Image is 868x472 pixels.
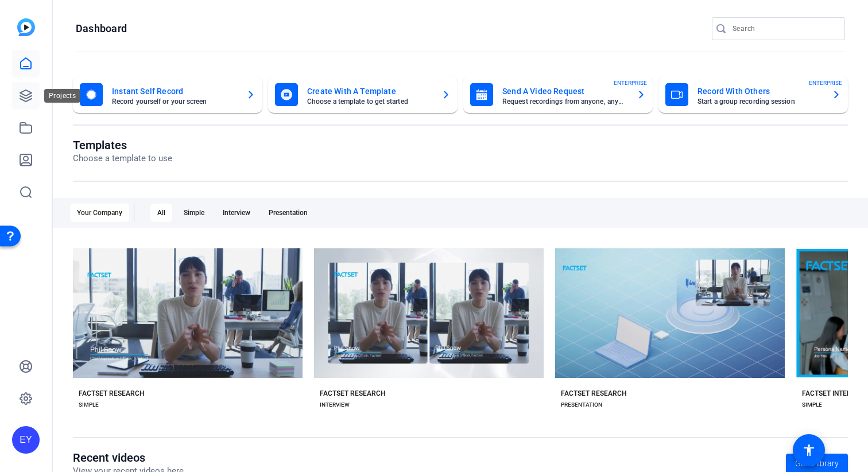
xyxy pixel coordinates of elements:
[76,22,127,36] h1: Dashboard
[73,138,172,152] h1: Templates
[802,389,864,398] div: FACTSET INTERNAL
[12,426,40,454] div: EY
[70,204,129,222] div: Your Company
[112,98,237,105] mat-card-subtitle: Record yourself or your screen
[73,451,184,465] h1: Recent videos
[697,98,823,105] mat-card-subtitle: Start a group recording session
[216,204,257,222] div: Interview
[307,98,432,105] mat-card-subtitle: Choose a template to get started
[73,152,172,165] p: Choose a template to use
[658,76,848,113] button: Record With OthersStart a group recording sessionENTERPRISE
[177,204,211,222] div: Simple
[802,400,822,409] div: SIMPLE
[561,389,627,398] div: FACTSET RESEARCH
[697,84,823,98] mat-card-title: Record With Others
[112,84,237,98] mat-card-title: Instant Self Record
[44,89,80,103] div: Projects
[73,76,262,113] button: Instant Self RecordRecord yourself or your screen
[614,79,647,87] span: ENTERPRISE
[802,443,816,457] mat-icon: accessibility
[268,76,458,113] button: Create With A TemplateChoose a template to get started
[320,400,350,409] div: INTERVIEW
[561,400,602,409] div: PRESENTATION
[307,84,432,98] mat-card-title: Create With A Template
[150,204,172,222] div: All
[733,22,836,36] input: Search
[502,98,627,105] mat-card-subtitle: Request recordings from anyone, anywhere
[17,18,35,36] img: blue-gradient.svg
[320,389,386,398] div: FACTSET RESEARCH
[262,204,315,222] div: Presentation
[79,389,145,398] div: FACTSET RESEARCH
[502,84,627,98] mat-card-title: Send A Video Request
[809,79,842,87] span: ENTERPRISE
[79,400,99,409] div: SIMPLE
[463,76,653,113] button: Send A Video RequestRequest recordings from anyone, anywhereENTERPRISE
